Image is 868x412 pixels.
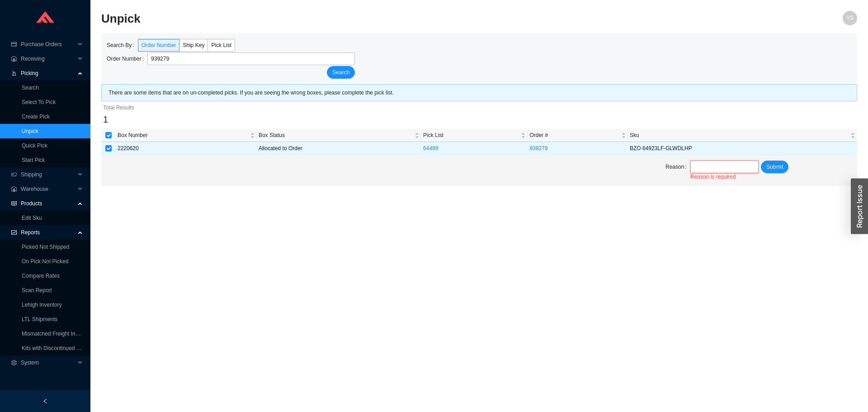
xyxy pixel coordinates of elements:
[11,42,17,47] span: credit-card
[257,142,421,155] td: Allocated to Order
[42,398,48,404] span: left
[142,42,176,48] span: Order Number
[183,42,204,48] span: Ship Key
[11,230,17,235] span: fund
[628,129,857,142] th: Sku sortable
[107,52,147,65] label: Order Number
[332,68,349,77] span: Search
[22,273,60,279] a: Compare Rates
[421,129,528,142] th: Pick List sortable
[101,11,668,27] h2: Unpick
[21,196,75,211] span: Products
[22,331,91,337] a: Mismatched Freight Invoices
[107,39,138,52] label: Search By
[257,129,421,142] th: Box Status sortable
[22,258,68,265] a: On Pick Not Picked
[11,360,17,365] span: setting
[22,157,45,163] a: Start Pick
[22,128,38,134] a: Unpick
[529,145,547,152] a: 939279
[116,142,257,155] td: 2220620
[846,11,854,25] span: YS
[21,182,75,196] span: Warehouse
[22,85,39,91] a: Search
[118,131,248,140] span: Box Number
[22,244,69,250] a: Picked Not Shipped
[327,66,355,79] button: Search
[21,37,75,52] span: Purchase Orders
[108,88,850,97] div: There are some items that are on un-completed picks. If you are seeing the wrong boxes, please co...
[116,129,257,142] th: Box Number sortable
[423,131,519,140] span: Pick List
[628,142,857,155] td: BZO 64923LF-GLWDLHP
[21,167,75,182] span: Shipping
[103,103,855,112] div: Total Results
[211,42,231,48] span: Pick List
[22,215,42,221] a: Edit Sku
[22,287,52,294] a: Scan Report
[22,114,50,120] a: Create Pick
[259,131,413,140] span: Box Status
[22,302,62,308] a: Lehigh Inventory
[21,225,75,240] span: Reports
[21,355,75,370] span: System
[22,142,47,149] a: Quick Pick
[529,131,619,140] span: Order #
[766,162,783,171] span: Submit
[22,99,56,105] a: Select To Pick
[103,114,108,124] span: 1
[11,201,17,206] span: read
[21,52,75,66] span: Receiving
[21,66,75,81] span: Picking
[528,129,627,142] th: Order # sortable
[22,345,89,351] a: Kits with Discontinued Parts
[423,145,438,152] a: 64499
[22,316,57,322] a: LTL Shipments
[665,161,690,173] label: Reason
[761,161,788,173] button: Submit
[690,172,759,181] div: Reason is required
[630,131,849,140] span: Sku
